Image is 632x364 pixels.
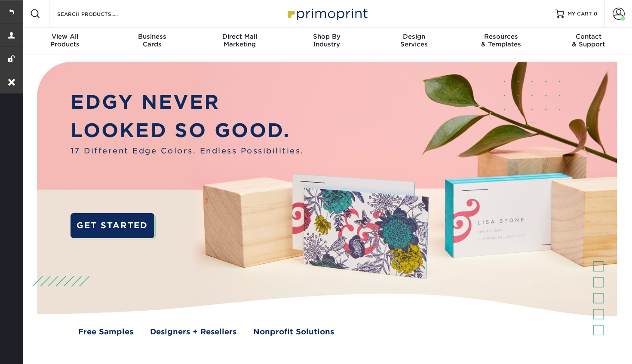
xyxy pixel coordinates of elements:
[196,28,283,55] a: Direct MailMarketing
[71,213,154,238] a: GET STARTED
[370,33,457,40] span: Design
[283,33,371,48] div: Industry
[21,28,109,55] a: View AllProducts
[196,33,283,40] span: Direct Mail
[545,33,632,48] div: & Support
[78,326,133,337] a: Free Samples
[253,326,334,337] a: Nonprofit Solutions
[370,33,457,48] div: Services
[457,33,545,40] span: Resources
[109,28,196,55] a: BusinessCards
[568,10,592,18] span: MY CART
[56,9,140,19] input: SEARCH PRODUCTS.....
[150,326,236,337] a: Designers + Resellers
[594,11,598,17] span: 0
[545,28,632,55] a: Contact& Support
[71,145,304,156] span: 17 Different Edge Colors. Endless Possibilities.
[283,33,371,40] span: Shop By
[283,28,371,55] a: Shop ByIndustry
[71,116,304,145] p: LOOKED SO GOOD.
[71,88,304,116] p: EDGY NEVER
[370,28,457,55] a: DesignServices
[109,33,196,40] span: Business
[21,33,109,40] span: View All
[457,28,545,55] a: Resources& Templates
[457,33,545,48] div: & Templates
[196,33,283,48] div: Marketing
[109,33,196,48] div: Cards
[284,4,370,23] img: Primoprint
[21,33,109,48] div: Products
[545,33,632,40] span: Contact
